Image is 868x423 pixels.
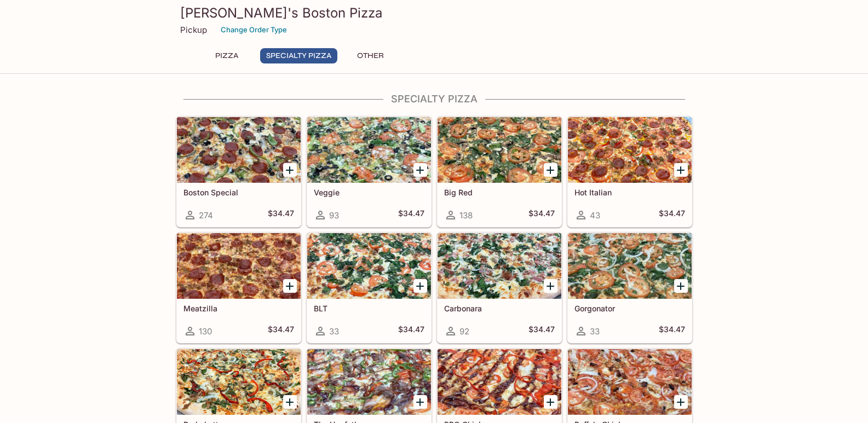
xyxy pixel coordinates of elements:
[307,117,432,227] a: Veggie93$34.47
[568,117,692,183] div: Hot Italian
[398,208,424,222] h5: $34.47
[438,349,561,415] div: BBQ Chicken
[176,93,693,105] h4: Specialty Pizza
[528,208,555,222] h5: $34.47
[176,117,301,227] a: Boston Special274$34.47
[329,326,339,337] span: 33
[413,163,427,177] button: Add Veggie
[314,304,424,313] h5: BLT
[180,25,207,35] p: Pickup
[590,210,600,221] span: 43
[659,325,685,338] h5: $34.47
[202,48,251,63] button: Pizza
[528,325,555,338] h5: $34.47
[444,304,555,313] h5: Carbonara
[307,117,431,183] div: Veggie
[544,163,557,177] button: Add Big Red
[180,4,688,21] h3: [PERSON_NAME]'s Boston Pizza
[659,208,685,222] h5: $34.47
[459,210,473,221] span: 138
[199,326,212,337] span: 130
[574,304,685,313] h5: Gorgonator
[176,233,301,343] a: Meatzilla130$34.47
[177,117,301,183] div: Boston Special
[283,279,297,293] button: Add Meatzilla
[283,395,297,409] button: Add Porkchetta
[307,233,431,299] div: BLT
[283,163,297,177] button: Add Boston Special
[260,48,337,63] button: Specialty Pizza
[314,188,424,197] h5: Veggie
[183,304,294,313] h5: Meatzilla
[459,326,469,337] span: 92
[544,279,557,293] button: Add Carbonara
[567,233,692,343] a: Gorgonator33$34.47
[177,233,301,299] div: Meatzilla
[307,349,431,415] div: The Hogfather
[437,233,562,343] a: Carbonara92$34.47
[568,233,692,299] div: Gorgonator
[674,163,688,177] button: Add Hot Italian
[177,349,301,415] div: Porkchetta
[216,21,292,38] button: Change Order Type
[268,325,294,338] h5: $34.47
[413,279,427,293] button: Add BLT
[568,349,692,415] div: Buffalo Chicken
[674,395,688,409] button: Add Buffalo Chicken
[398,325,424,338] h5: $34.47
[574,188,685,197] h5: Hot Italian
[438,233,561,299] div: Carbonara
[268,208,294,222] h5: $34.47
[199,210,213,221] span: 274
[183,188,294,197] h5: Boston Special
[346,48,395,63] button: Other
[413,395,427,409] button: Add The Hogfather
[567,117,692,227] a: Hot Italian43$34.47
[307,233,432,343] a: BLT33$34.47
[329,210,339,221] span: 93
[444,188,555,197] h5: Big Red
[438,117,561,183] div: Big Red
[437,117,562,227] a: Big Red138$34.47
[544,395,557,409] button: Add BBQ Chicken
[674,279,688,293] button: Add Gorgonator
[590,326,600,337] span: 33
